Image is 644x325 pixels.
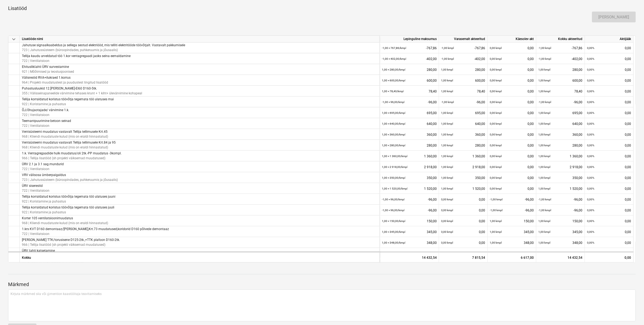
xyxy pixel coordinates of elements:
[441,144,453,147] small: 1,00 kmpl
[587,144,595,147] small: 0,00%
[441,47,454,49] small: -1,00 kmpl
[587,133,595,136] small: 0,00%
[490,155,502,158] small: 0,00 kmpl
[22,69,74,74] p: 921 | Mõõtmised ja teostusjoonised
[587,194,631,205] div: 0,00
[441,209,453,212] small: 0,00 kmpl
[539,176,550,179] small: 1,00 kmpl
[441,129,485,140] div: 360,00
[490,129,534,140] div: 0,00
[441,133,453,136] small: 1,00 kmpl
[539,151,583,162] div: 1 360,00
[539,155,550,158] small: 1,00 kmpl
[587,215,631,227] div: 0,00
[490,183,534,194] div: 0,00
[587,176,595,179] small: 0,00%
[539,68,550,71] small: 1,00 kmpl
[382,194,437,205] div: -96,00
[20,252,380,263] div: Kokku
[587,237,631,248] div: 0,00
[382,57,406,60] small: -1,00 × 402,00 / kmpl
[490,209,503,212] small: -1,00 kmpl
[587,241,595,244] small: 0,00%
[587,205,631,216] div: 0,00
[22,188,49,193] p: 722 | Ventilatsioon
[22,43,185,48] p: Jahutuse signaalkaabeldus ja sellega seotud elektriööd, mis telliti elektritööde töövõtjalt. Vast...
[382,64,437,75] div: 280,00
[382,165,408,168] small: 1,00 × 2 918,00 / kmpl
[587,42,631,54] div: 0,00
[441,107,485,118] div: 695,00
[382,187,408,190] small: 1,00 × 1 520,00 / kmpl
[441,57,454,60] small: -1,00 kmpl
[539,75,583,86] div: 600,00
[382,183,437,194] div: 1 520,00
[22,231,169,236] p: 722 | Ventilatsioon
[382,161,437,173] div: 2 918,00
[382,42,437,54] div: -767,86
[490,151,534,162] div: 0,00
[22,145,116,150] p: 968 | Kliendi muudatuste kulud (mis on eraldi hinnastatud)
[539,42,583,54] div: -767,86
[22,140,116,145] p: Ventsüsteemi muudatus vastavalt Tellija tellimusele Krt.84 ja 95
[441,111,453,114] small: 1,00 kmpl
[587,107,631,118] div: 0,00
[539,230,550,233] small: 1,00 kmpl
[382,230,405,233] small: 1,00 × 345,00 / kmpl
[382,47,406,49] small: -1,00 × 767,86 / kmpl
[490,226,534,237] div: 345,00
[587,230,595,233] small: 0,00%
[22,151,122,156] p: 1.k. Ventagregaadide hulk muudatus/oli 2tk.-PP muudatus -3kompl.
[22,173,118,177] p: VRV välisosa ümberpaigaldus
[22,156,122,160] p: 966 | Tellija lisatööd (sh projekti väiksemad muudatused)
[382,107,437,118] div: 695,00
[441,215,485,227] div: 0,00
[22,112,69,117] p: 722 | Ventilatsioon
[587,122,595,125] small: 0,00%
[490,205,534,216] div: -96,00
[22,177,118,182] p: 723 | Jahutussüsteem (büroopindades, puhkeruumis ja jõusaalis)
[587,53,631,64] div: 0,00
[22,162,64,167] p: ÜRV 2.1 ja 3.1 sag.mundurid
[539,118,583,129] div: 640,00
[490,140,534,151] div: 0,00
[587,75,631,86] div: 0,00
[539,79,550,82] small: 1,00 kmpl
[490,53,534,64] div: 0,00
[490,161,534,173] div: 0,00
[382,129,437,140] div: 360,00
[441,151,485,162] div: 1 360,00
[587,111,595,114] small: 0,00%
[382,68,405,71] small: 1,00 × 280,00 / kmpl
[441,97,485,108] div: -96,00
[441,183,485,194] div: 1 520,00
[382,241,405,244] small: 1,00 × 348,00 / kmpl
[382,248,437,259] div: 280,00
[490,86,534,97] div: 0,00
[490,68,502,71] small: 0,00 kmpl
[539,57,551,60] small: -1,00 kmpl
[22,108,69,112] p: ÕJ/õhujaotajade/ värvimine 1.k.
[22,130,108,134] p: Ventsüsteemi muudatus vastavalt Tellija tellimusele Krt.45
[441,230,453,233] small: 0,00 kmpl
[539,220,550,223] small: 1,00 kmpl
[380,252,439,263] div: 14 432,54
[490,237,534,248] div: 348,00
[539,215,583,227] div: 150,00
[441,90,453,93] small: 1,00 kmpl
[490,42,534,54] div: 0,00
[585,252,634,263] div: 0,00
[22,91,142,95] p: 355 | Välisseinapaneelide värvimine tehases krunt + 1 kiht+ ülevärvimine kohapeal
[539,122,550,125] small: 1,00 kmpl
[490,241,502,244] small: 1,00 kmpl
[441,165,453,168] small: 1,00 kmpl
[441,155,453,158] small: 1,00 kmpl
[22,75,108,80] p: Välisrestid RVA+ilukraed 1.korrus
[22,123,71,128] p: 722 | Ventilatsioon
[382,172,437,183] div: 350,00
[539,226,583,237] div: 345,00
[539,165,550,168] small: 1,00 kmpl
[539,47,551,49] small: -1,00 kmpl
[539,248,583,259] div: 280,00
[22,80,108,85] p: 964 | Projekti muudatustest ja puudustest tingitud lisatööd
